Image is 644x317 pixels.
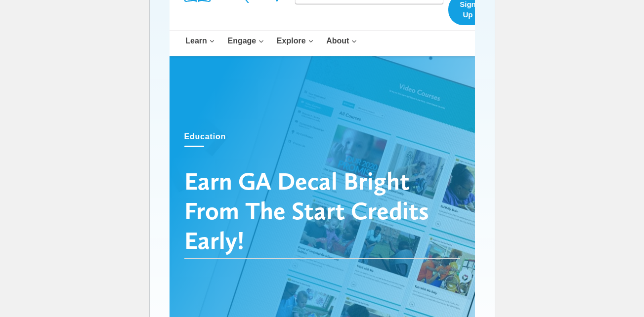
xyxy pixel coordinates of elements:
span: Learn [185,35,215,47]
nav: Primary Navigation [179,31,364,56]
a: Education [184,132,226,141]
span: About [326,35,357,47]
h1: Earn GA Decal Bright From The Start Credits Early! [184,166,460,259]
span: Engage [227,35,264,47]
span: Explore [277,35,314,47]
